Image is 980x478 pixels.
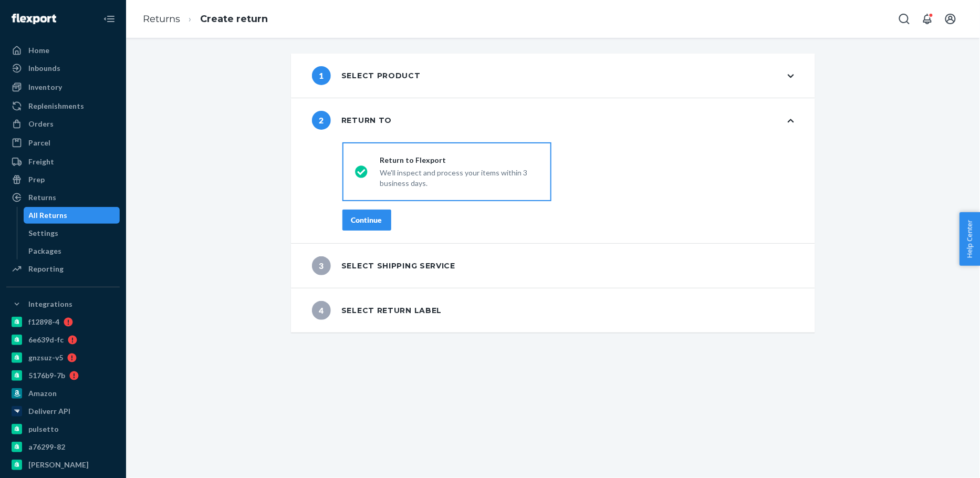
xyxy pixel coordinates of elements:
div: Packages [29,246,62,256]
div: Inventory [28,82,62,92]
div: Replenishments [28,101,84,111]
a: Home [6,42,120,59]
button: Close Navigation [99,8,120,29]
a: 5176b9-7b [6,367,120,384]
div: Reporting [28,264,64,274]
a: Parcel [6,134,120,151]
div: Integrations [28,299,72,309]
button: Continue [342,210,391,231]
ol: breadcrumbs [134,4,276,35]
button: Integrations [6,296,120,313]
button: Open notifications [917,8,938,29]
div: Freight [28,157,54,167]
a: [PERSON_NAME] [6,456,120,473]
span: 3 [312,256,331,275]
div: Select return label [312,301,442,320]
div: Return to Flexport [380,155,539,165]
a: Returns [143,13,180,25]
div: Inbounds [28,63,60,74]
a: Prep [6,171,120,188]
div: a76299-82 [28,442,65,452]
div: Return to [312,111,392,130]
div: Returns [28,192,56,203]
a: Settings [24,225,120,242]
a: Orders [6,116,120,132]
a: Amazon [6,385,120,402]
a: Freight [6,153,120,170]
a: Inbounds [6,60,120,77]
div: Continue [351,215,382,225]
div: Prep [28,174,45,185]
img: Flexport logo [12,14,56,24]
div: Select shipping service [312,256,455,275]
a: Returns [6,189,120,206]
a: gnzsuz-v5 [6,349,120,366]
div: f12898-4 [28,317,59,327]
div: All Returns [29,210,68,221]
a: Packages [24,243,120,259]
button: Help Center [960,212,980,266]
a: f12898-4 [6,314,120,330]
span: 2 [312,111,331,130]
div: 6e639d-fc [28,335,64,345]
div: Settings [29,228,59,238]
a: All Returns [24,207,120,224]
a: Replenishments [6,98,120,115]
span: 4 [312,301,331,320]
a: Create return [200,13,268,25]
a: 6e639d-fc [6,331,120,348]
a: a76299-82 [6,439,120,455]
div: pulsetto [28,424,59,434]
div: Orders [28,119,54,129]
div: We'll inspect and process your items within 3 business days. [380,165,539,189]
button: Open account menu [940,8,961,29]
a: Inventory [6,79,120,96]
div: Amazon [28,388,57,399]
a: Deliverr API [6,403,120,420]
a: pulsetto [6,421,120,438]
div: Select product [312,66,421,85]
span: 1 [312,66,331,85]
div: [PERSON_NAME] [28,460,89,470]
div: Deliverr API [28,406,70,417]
div: 5176b9-7b [28,370,65,381]
div: gnzsuz-v5 [28,352,63,363]
div: Home [28,45,49,56]
div: Parcel [28,138,50,148]
a: Reporting [6,261,120,277]
button: Open Search Box [894,8,915,29]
